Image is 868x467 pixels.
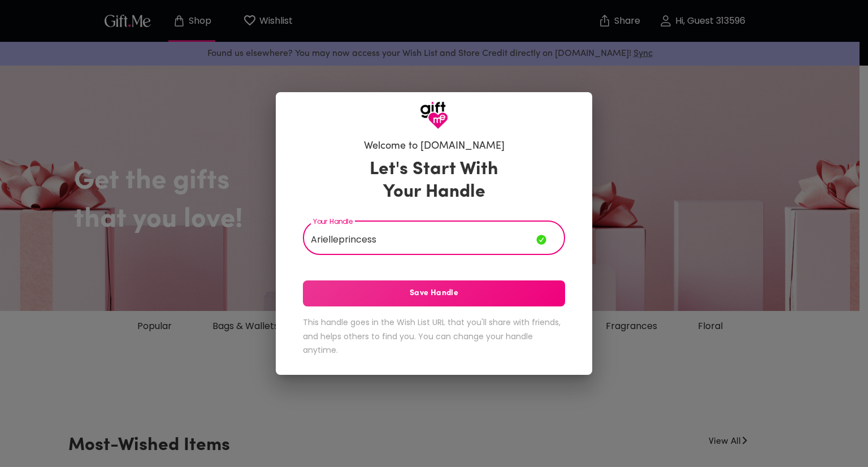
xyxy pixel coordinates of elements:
h6: This handle goes in the Wish List URL that you'll share with friends, and helps others to find yo... [303,315,565,357]
span: Save Handle [303,287,565,300]
h3: Let's Start With Your Handle [355,158,513,204]
img: GiftMe Logo [420,101,448,129]
input: Your Handle [303,223,536,255]
h6: Welcome to [DOMAIN_NAME] [364,140,505,153]
button: Save Handle [303,280,565,306]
